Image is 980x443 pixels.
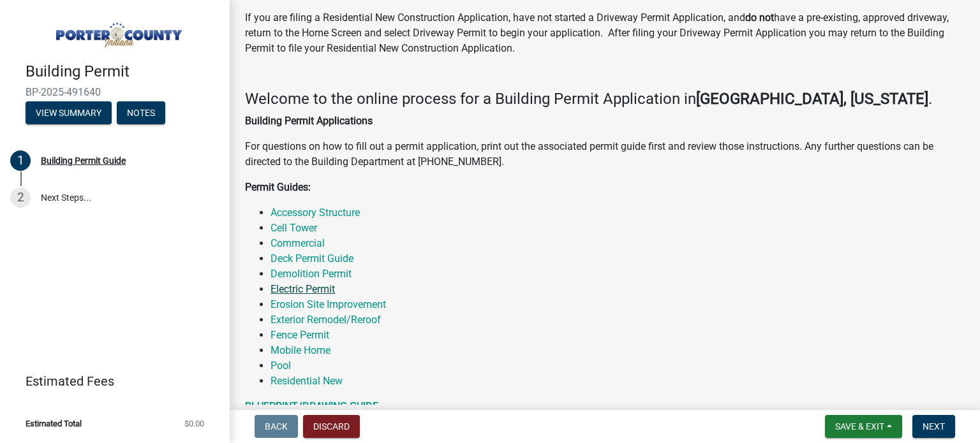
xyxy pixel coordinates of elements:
[26,62,219,81] h4: Building Permit
[245,115,373,127] strong: Building Permit Applications
[271,359,291,372] a: Pool
[117,108,165,119] wm-modal-confirm: Notes
[26,13,209,49] img: Porter County, Indiana
[271,237,325,249] a: Commercial
[825,415,902,438] button: Save & Exit
[271,252,353,265] a: Deck Permit Guide
[255,415,298,438] button: Back
[117,101,165,124] button: Notes
[184,419,204,428] span: $0.00
[271,222,317,234] a: Cell Tower
[835,421,884,432] span: Save & Exit
[265,421,288,432] span: Back
[26,419,82,428] span: Estimated Total
[10,368,209,394] a: Estimated Fees
[245,139,965,170] p: For questions on how to fill out a permit application, print out the associated permit guide firs...
[271,268,352,280] a: Demolition Permit
[10,150,31,171] div: 1
[271,375,343,387] a: Residential New
[271,283,335,295] a: Electric Permit
[696,90,928,108] strong: [GEOGRAPHIC_DATA], [US_STATE]
[271,329,329,341] a: Fence Permit
[303,415,360,438] button: Discard
[923,421,945,432] span: Next
[271,207,360,219] a: Accessory Structure
[912,415,955,438] button: Next
[245,90,965,108] h4: Welcome to the online process for a Building Permit Application in .
[245,400,378,412] a: BLUEPRINT/DRAWING GUIDE
[245,181,311,193] strong: Permit Guides:
[26,108,112,119] wm-modal-confirm: Summary
[41,156,126,165] div: Building Permit Guide
[271,344,330,356] a: Mobile Home
[245,10,965,56] p: If you are filing a Residential New Construction Application, have not started a Driveway Permit ...
[271,298,386,310] a: Erosion Site Improvement
[26,101,112,124] button: View Summary
[10,187,31,208] div: 2
[745,11,774,24] strong: do not
[271,314,381,326] a: Exterior Remodel/Reroof
[26,86,204,98] span: BP-2025-491640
